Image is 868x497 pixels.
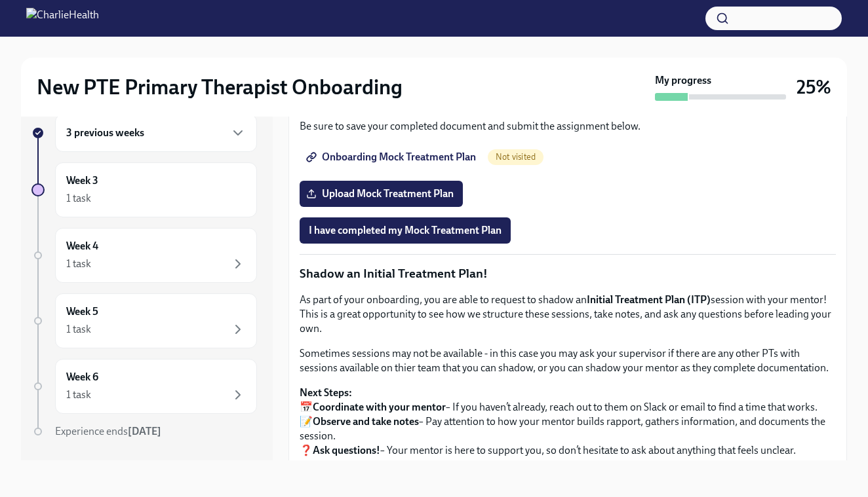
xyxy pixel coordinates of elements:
[587,293,711,306] strong: Initial Treatment Plan (ITP)
[313,444,380,456] strong: Ask questions!
[26,8,99,29] img: CharlieHealth
[66,388,91,402] div: 1 task
[31,359,257,414] a: Week 61 task
[55,114,257,152] div: 3 previous weeks
[313,415,419,428] strong: Observe and take notes
[313,401,446,413] strong: Coordinate with your mentor
[37,74,403,100] h2: New PTE Primary Therapist Onboarding
[309,187,454,200] span: Upload Mock Treatment Plan
[300,265,836,282] p: Shadow an Initial Treatment Plan!
[66,126,144,140] h6: 3 previous weeks
[300,181,463,207] label: Upload Mock Treatment Plan
[55,425,161,437] span: Experience ends
[128,425,161,437] strong: [DATE]
[31,293,257,348] a: Week 51 task
[66,322,91,337] div: 1 task
[300,119,836,134] p: Be sure to save your completed document and submit the assignment below.
[66,174,98,188] h6: Week 3
[66,370,98,384] h6: Week 6
[31,162,257,217] a: Week 31 task
[300,293,836,336] p: As part of your onboarding, you are able to request to shadow an session with your mentor! This i...
[300,346,836,375] p: Sometimes sessions may not be available - in this case you may ask your supervisor if there are a...
[66,257,91,271] div: 1 task
[300,386,836,458] p: 📅 – If you haven’t already, reach out to them on Slack or email to find a time that works. 📝 – Pa...
[66,191,91,206] div: 1 task
[655,73,711,88] strong: My progress
[488,152,543,162] span: Not visited
[300,386,352,399] strong: Next Steps:
[797,75,831,99] h3: 25%
[300,217,511,244] button: I have completed my Mock Treatment Plan
[309,224,502,237] span: I have completed my Mock Treatment Plan
[31,228,257,283] a: Week 41 task
[66,239,98,253] h6: Week 4
[66,304,98,319] h6: Week 5
[309,151,476,164] span: Onboarding Mock Treatment Plan
[300,144,485,170] a: Onboarding Mock Treatment Plan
